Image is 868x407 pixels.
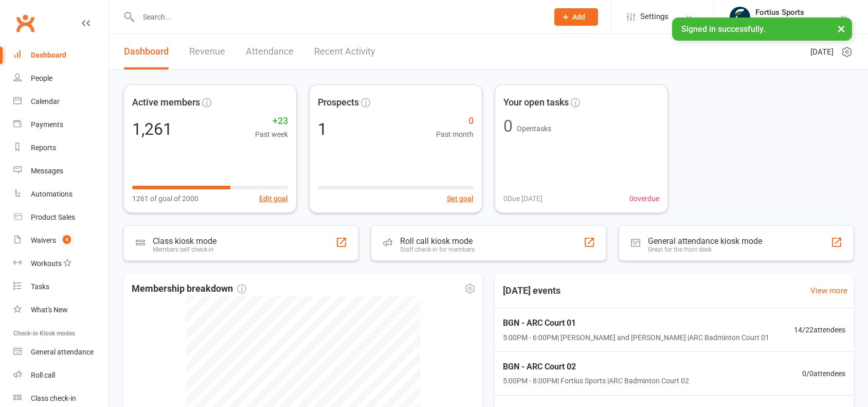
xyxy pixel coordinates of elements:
[794,324,845,335] span: 14 / 22 attendees
[13,67,109,90] a: People
[832,17,851,40] button: ×
[503,95,569,110] span: Your open tasks
[13,206,109,229] a: Product Sales
[63,235,71,244] span: 4
[629,193,659,204] span: 0 overdue
[13,364,109,387] a: Roll call
[132,121,172,137] div: 1,261
[810,46,834,58] span: [DATE]
[503,193,542,204] span: 0 Due [DATE]
[13,183,109,206] a: Automations
[13,44,109,67] a: Dashboard
[810,285,847,297] a: View more
[31,120,63,129] div: Payments
[31,306,68,314] div: What's New
[13,136,109,160] a: Reports
[31,282,49,291] div: Tasks
[554,8,598,26] button: Add
[31,394,76,402] div: Class check-in
[31,144,56,152] div: Reports
[13,160,109,183] a: Messages
[648,236,762,246] div: General attendance kiosk mode
[13,252,109,275] a: Workouts
[132,193,198,204] span: 1261 of goal of 2000
[13,341,109,364] a: General attendance kiosk mode
[12,10,38,36] a: Clubworx
[640,5,668,28] span: Settings
[495,281,569,300] h3: [DATE] events
[153,236,216,246] div: Class kiosk mode
[255,129,288,140] span: Past week
[436,129,474,140] span: Past month
[503,331,769,343] span: 5:00PM - 6:00PM | [PERSON_NAME] and [PERSON_NAME] | ARC Badminton Court 01
[31,213,75,221] div: Product Sales
[648,246,762,253] div: Great for the front desk
[246,34,294,69] a: Attendance
[755,8,825,17] div: Fortius Sports
[135,10,541,24] input: Search...
[124,34,169,69] a: Dashboard
[153,246,216,253] div: Members self check-in
[503,118,513,134] div: 0
[318,95,359,110] span: Prospects
[189,34,225,69] a: Revenue
[13,229,109,252] a: Waivers 4
[31,371,55,379] div: Roll call
[314,34,375,69] a: Recent Activity
[259,193,288,204] button: Edit goal
[318,121,327,137] div: 1
[447,193,474,204] button: Set goal
[400,246,475,253] div: Staff check-in for members
[31,348,94,356] div: General attendance
[132,95,200,110] span: Active members
[503,360,689,374] span: BGN - ARC Court 02
[31,259,62,268] div: Workouts
[681,24,765,34] span: Signed in successfully.
[31,190,73,198] div: Automations
[572,13,585,21] span: Add
[400,236,475,246] div: Roll call kiosk mode
[517,125,551,133] span: Open tasks
[31,97,60,105] div: Calendar
[13,90,109,113] a: Calendar
[31,236,56,244] div: Waivers
[503,316,769,330] span: BGN - ARC Court 01
[132,281,246,296] span: Membership breakdown
[730,7,750,27] img: thumb_image1743802567.png
[13,113,109,136] a: Payments
[802,368,845,379] span: 0 / 0 attendees
[13,298,109,322] a: What's New
[13,275,109,298] a: Tasks
[31,51,66,59] div: Dashboard
[31,74,52,82] div: People
[436,114,474,129] span: 0
[31,167,63,175] div: Messages
[755,17,825,26] div: [GEOGRAPHIC_DATA]
[255,114,288,129] span: +23
[503,375,689,386] span: 5:00PM - 8:00PM | Fortius Sports | ARC Badminton Court 02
